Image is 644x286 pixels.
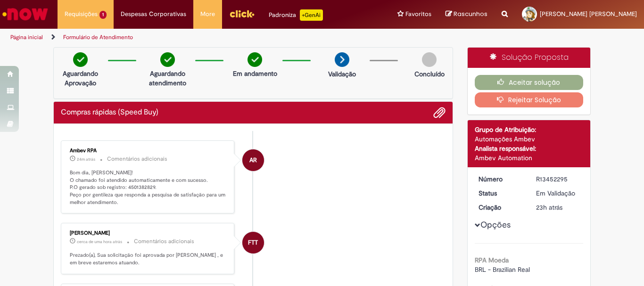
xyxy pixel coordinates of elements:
span: Favoritos [405,9,431,19]
div: Em Validação [536,188,580,198]
div: R13452295 [536,174,580,184]
img: check-circle-green.png [160,52,175,67]
div: Ambev RPA [242,149,264,171]
span: cerca de uma hora atrás [77,239,122,245]
button: Aceitar solução [475,75,584,90]
img: check-circle-green.png [73,52,88,67]
small: Comentários adicionais [134,237,194,245]
span: Requisições [65,9,98,19]
span: AR [249,149,257,172]
b: RPA Moeda [475,256,509,264]
time: 28/08/2025 11:07:01 [77,156,95,162]
div: 27/08/2025 12:52:11 [536,203,580,212]
button: Adicionar anexos [433,106,446,119]
span: [PERSON_NAME] [PERSON_NAME] [540,10,637,18]
time: 27/08/2025 12:52:11 [536,203,562,212]
h2: Compras rápidas (Speed Buy) Histórico de tíquete [61,108,158,117]
img: arrow-next.png [335,52,349,67]
button: Rejeitar Solução [475,92,584,107]
div: Ambev RPA [70,148,227,154]
p: +GenAi [300,9,323,21]
ul: Trilhas de página [7,29,422,46]
p: Aguardando Aprovação [58,69,103,88]
dt: Criação [471,203,529,212]
a: Formulário de Atendimento [63,33,133,41]
p: Prezado(a), Sua solicitação foi aprovada por [PERSON_NAME] , e em breve estaremos atuando. [70,252,227,266]
div: Padroniza [269,9,323,21]
p: Em andamento [233,69,277,78]
div: Automações Ambev [475,134,584,144]
div: Fernando Tanure Tassano [242,232,264,253]
span: 1 [99,11,107,19]
div: Analista responsável: [475,144,584,153]
a: Rascunhos [446,10,487,19]
div: Ambev Automation [475,153,584,163]
time: 28/08/2025 10:07:35 [77,239,122,245]
dt: Número [471,174,529,184]
dt: Status [471,188,529,198]
p: Concluído [414,69,445,79]
span: BRL - Brazilian Real [475,265,530,274]
p: Validação [328,69,356,79]
div: Grupo de Atribuição: [475,125,584,134]
span: More [200,9,215,19]
span: Rascunhos [454,9,487,18]
a: Página inicial [10,33,43,41]
p: Aguardando atendimento [145,69,190,88]
small: Comentários adicionais [107,155,167,163]
p: Bom dia, [PERSON_NAME]! O chamado foi atendido automaticamente e com sucesso. P.O gerado sob regi... [70,169,227,206]
span: FTT [248,231,258,254]
img: ServiceNow [1,5,50,24]
div: [PERSON_NAME] [70,230,227,236]
img: img-circle-grey.png [422,52,437,67]
img: click_logo_yellow_360x200.png [229,7,255,21]
span: 23h atrás [536,203,562,212]
div: Solução Proposta [468,48,591,68]
span: Despesas Corporativas [121,9,186,19]
img: check-circle-green.png [248,52,262,67]
span: 24m atrás [77,156,95,162]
